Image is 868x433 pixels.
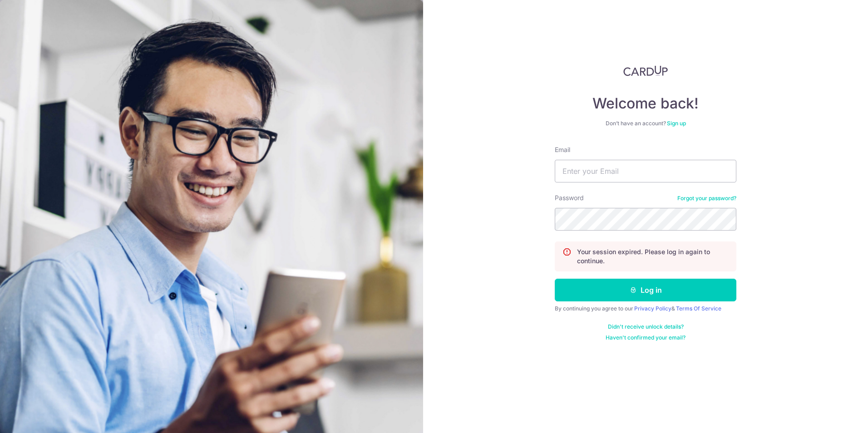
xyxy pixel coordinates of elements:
a: Haven't confirmed your email? [606,334,686,341]
a: Didn't receive unlock details? [608,323,684,330]
input: Enter your Email [555,160,736,182]
label: Email [555,145,570,154]
div: Don’t have an account? [555,120,736,127]
a: Sign up [667,120,686,127]
h4: Welcome back! [555,94,736,113]
label: Password [555,193,584,202]
a: Privacy Policy [634,305,671,312]
button: Log in [555,279,736,301]
a: Forgot your password? [677,195,736,202]
p: Your session expired. Please log in again to continue. [577,247,729,266]
div: By continuing you agree to our & [555,305,736,312]
img: CardUp Logo [623,65,668,76]
a: Terms Of Service [676,305,721,312]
